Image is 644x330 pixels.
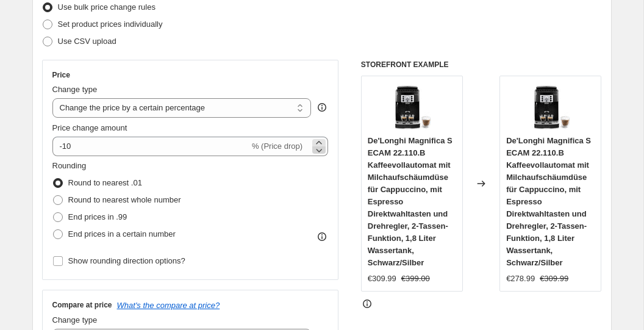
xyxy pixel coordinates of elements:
span: Round to nearest .01 [68,178,142,187]
h3: Price [52,70,70,80]
strike: €309.99 [540,273,568,285]
div: help [316,101,328,113]
div: €309.99 [368,273,396,285]
h3: Compare at price [52,300,112,310]
span: Round to nearest whole number [68,195,181,204]
input: -15 [52,137,249,156]
h6: STOREFRONT EXAMPLE [361,60,602,70]
div: €278.99 [506,273,535,285]
span: Set product prices individually [58,20,163,29]
strike: €399.00 [401,273,430,285]
span: End prices in a certain number [68,229,176,239]
span: Change type [52,85,98,94]
span: Price change amount [52,123,127,132]
button: What's the compare at price? [117,301,220,310]
span: End prices in .99 [68,212,127,221]
span: Use bulk price change rules [58,2,156,12]
span: Use CSV upload [58,37,116,46]
span: Show rounding direction options? [68,256,185,265]
span: De'Longhi Magnifica S ECAM 22.110.B Kaffeevollautomat mit Milchaufschäumdüse für Cappuccino, mit ... [368,136,453,267]
span: % (Price drop) [252,142,302,151]
span: De'Longhi Magnifica S ECAM 22.110.B Kaffeevollautomat mit Milchaufschäumdüse für Cappuccino, mit ... [506,136,591,267]
img: 61qybt8k81L_80x.jpg [526,82,575,131]
img: 61qybt8k81L_80x.jpg [387,82,436,131]
span: Rounding [52,161,87,170]
span: Change type [52,315,98,325]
